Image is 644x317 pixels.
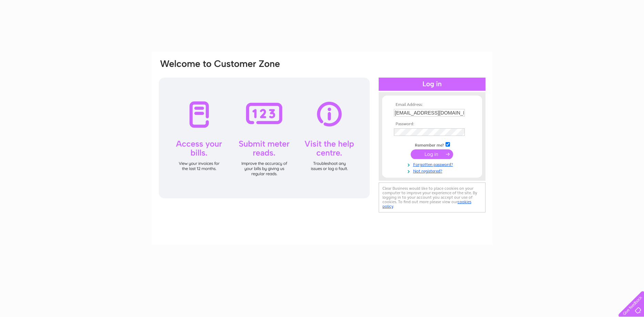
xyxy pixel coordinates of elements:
[392,141,472,148] td: Remember me?
[379,182,485,212] div: Clear Business would like to place cookies on your computer to improve your experience of the sit...
[394,161,472,167] a: Forgotten password?
[382,199,471,209] a: cookies policy
[392,102,472,107] th: Email Address:
[392,122,472,127] th: Password:
[411,149,453,159] input: Submit
[394,167,472,174] a: Not registered?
